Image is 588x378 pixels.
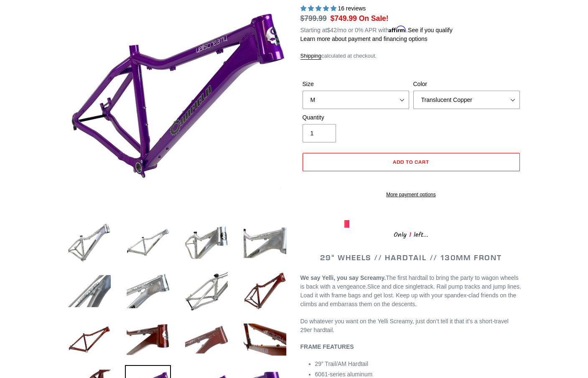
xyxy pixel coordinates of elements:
span: Affirm [389,25,406,33]
a: More payment options [303,191,520,198]
img: Load image into Gallery viewer, YELLI SCREAMY - Frame Only [125,220,171,266]
span: The first hardtail to bring the party to wagon wheels is back with a vengeance. [300,274,519,290]
button: Add to cart [303,153,520,171]
span: 29” Trail/AM Hardtail [315,360,369,367]
img: Load image into Gallery viewer, YELLI SCREAMY - Frame Only [183,220,229,266]
span: $749.99 [331,14,357,23]
span: 6061-series aluminum [315,371,373,378]
img: Load image into Gallery viewer, YELLI SCREAMY - Frame Only [242,268,288,314]
a: See if you qualify - Learn more about Affirm Financing (opens in modal) [408,27,453,33]
p: Slice and dice singletrack. Rail pump tracks and jump lines. Load it with frame bags and get lost... [300,274,522,309]
div: calculated at checkout. [300,52,522,60]
img: Load image into Gallery viewer, YELLI SCREAMY - Frame Only [183,268,229,314]
span: 16 reviews [338,5,366,12]
span: 5.00 stars [300,5,338,12]
span: 29" WHEELS // HARDTAIL // 130MM FRONT [320,253,502,262]
span: $42 [327,27,336,33]
img: Load image into Gallery viewer, YELLI SCREAMY - Frame Only [66,317,112,363]
img: Load image into Gallery viewer, YELLI SCREAMY - Frame Only [125,317,171,363]
img: Load image into Gallery viewer, YELLI SCREAMY - Frame Only [66,268,112,314]
s: $799.99 [300,14,327,23]
span: Add to cart [393,159,429,165]
b: We say Yelli, you say Screamy. [300,274,386,281]
b: FRAME FEATURES [300,343,354,350]
span: On Sale! [359,13,389,24]
label: Quantity [303,113,409,122]
div: Only left... [344,228,478,241]
a: Shipping [300,53,322,60]
label: Size [303,80,409,89]
img: Load image into Gallery viewer, YELLI SCREAMY - Frame Only [242,317,288,363]
a: Learn more about payment and financing options [300,36,428,42]
img: Load image into Gallery viewer, YELLI SCREAMY - Frame Only [183,317,229,363]
img: Load image into Gallery viewer, YELLI SCREAMY - Frame Only [242,220,288,266]
img: Load image into Gallery viewer, YELLI SCREAMY - Frame Only [66,220,112,266]
p: Starting at /mo or 0% APR with . [300,24,453,35]
span: 1 [407,230,414,240]
img: Load image into Gallery viewer, YELLI SCREAMY - Frame Only [125,268,171,314]
label: Color [413,80,520,89]
span: Do whatever you want on the Yelli Screamy, just don’t tell it that it’s a short-travel 29er hardt... [300,318,509,333]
